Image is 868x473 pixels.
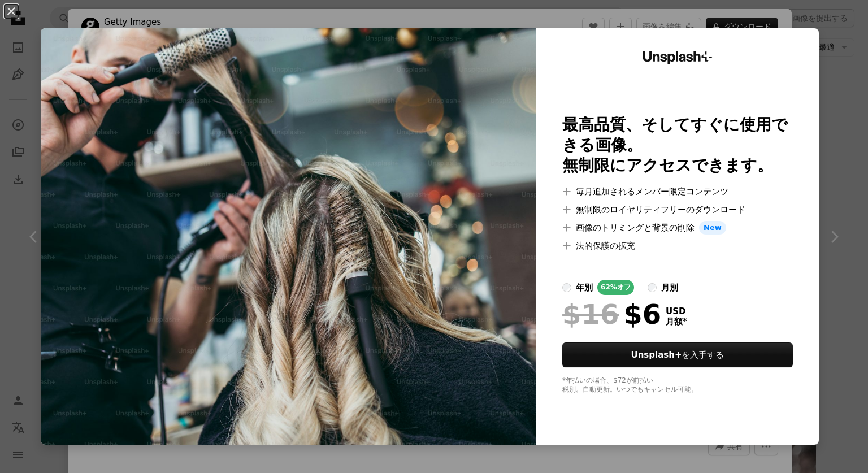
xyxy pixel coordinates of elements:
[699,221,726,235] span: New
[562,300,661,329] div: $6
[562,283,571,292] input: 年別62%オフ
[597,280,634,295] div: 62% オフ
[562,115,793,176] h2: 最高品質、そしてすぐに使用できる画像。 無制限にアクセスできます。
[562,239,793,253] li: 法的保護の拡充
[631,350,682,360] strong: Unsplash+
[661,281,678,294] div: 月別
[562,376,793,394] div: *年払いの場合、 $72 が前払い 税別。自動更新。いつでもキャンセル可能。
[562,221,793,235] li: 画像のトリミングと背景の削除
[562,342,793,367] button: Unsplash+を入手する
[562,300,619,329] span: $16
[562,185,793,198] li: 毎月追加されるメンバー限定コンテンツ
[562,203,793,216] li: 無制限のロイヤリティフリーのダウンロード
[576,281,593,294] div: 年別
[648,283,657,292] input: 月別
[666,306,687,316] span: USD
